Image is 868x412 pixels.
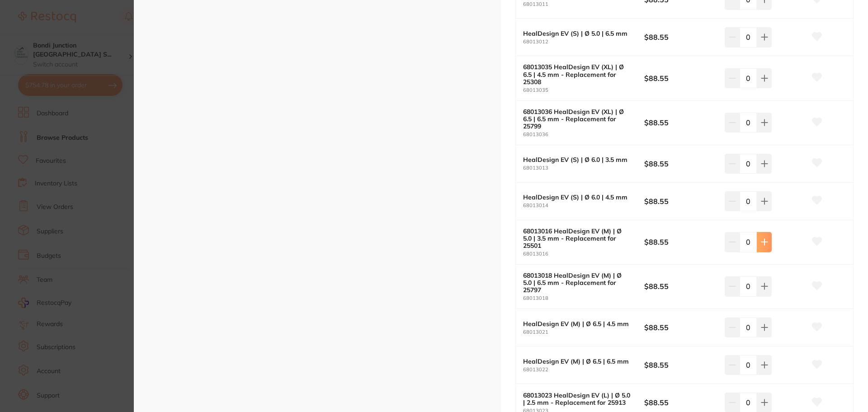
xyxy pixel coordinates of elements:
b: $88.55 [644,159,717,169]
small: 68013014 [523,203,644,208]
small: 68013035 [523,87,644,93]
small: 68013036 [523,132,644,137]
b: HealDesign EV (M) | Ø 6.5 | 4.5 mm [523,320,632,327]
small: 68013018 [523,295,644,301]
b: $88.55 [644,398,717,407]
b: $88.55 [644,32,717,42]
b: 68013016 HealDesign EV (M) | Ø 5.0 | 3.5 mm - Replacement for 25501 [523,227,632,249]
b: $88.55 [644,281,717,291]
b: $88.55 [644,73,717,83]
small: 68013016 [523,251,644,257]
b: $88.55 [644,118,717,128]
b: $88.55 [644,237,717,247]
b: $88.55 [644,196,717,206]
small: 68013013 [523,165,644,171]
b: $88.55 [644,360,717,370]
b: HealDesign EV (S) | Ø 6.0 | 3.5 mm [523,156,632,163]
b: 68013036 HealDesign EV (XL) | Ø 6.5 | 6.5 mm - Replacement for 25799 [523,108,632,130]
b: 68013023 HealDesign EV (L) | Ø 5.0 | 2.5 mm - Replacement for 25913 [523,392,632,406]
small: 68013021 [523,329,644,335]
b: HealDesign EV (M) | Ø 6.5 | 6.5 mm [523,358,632,365]
b: $88.55 [644,322,717,332]
b: HealDesign EV (S) | Ø 6.0 | 4.5 mm [523,194,632,201]
small: 68013022 [523,367,644,373]
b: HealDesign EV (S) | Ø 5.0 | 6.5 mm [523,30,632,37]
small: 68013011 [523,1,644,7]
small: 68013012 [523,39,644,45]
b: 68013018 HealDesign EV (M) | Ø 5.0 | 6.5 mm - Replacement for 25797 [523,272,632,294]
b: 68013035 HealDesign EV (XL) | Ø 6.5 | 4.5 mm - Replacement for 25308 [523,63,632,85]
